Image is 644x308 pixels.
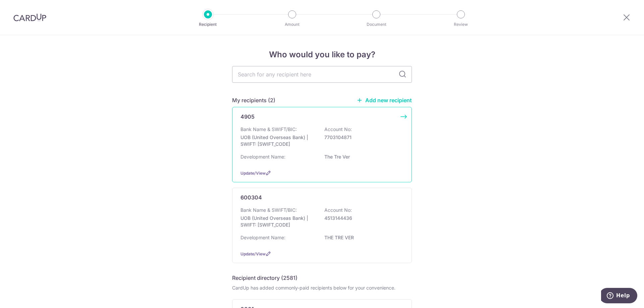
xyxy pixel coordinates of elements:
p: Document [352,21,401,28]
h5: My recipients (2) [232,96,275,104]
div: CardUp has added commonly-paid recipients below for your convenience. [232,285,412,291]
p: Account No: [324,207,352,213]
p: Review [436,21,486,28]
p: 600304 [240,193,262,201]
p: Recipient [183,21,233,28]
p: Account No: [324,126,352,133]
a: Add new recipient [357,97,412,104]
h4: Who would you like to pay? [232,49,412,61]
a: Update/View [240,171,266,176]
p: Development Name: [240,234,285,241]
p: 4513144436 [324,215,399,222]
p: UOB (United Overseas Bank) | SWIFT: [SWIFT_CODE] [240,215,316,228]
p: Development Name: [240,153,285,160]
a: Update/View [240,251,266,256]
p: Bank Name & SWIFT/BIC: [240,126,297,133]
h5: Recipient directory (2581) [232,274,298,282]
p: 4905 [240,113,255,121]
img: CardUp [13,13,46,21]
p: UOB (United Overseas Bank) | SWIFT: [SWIFT_CODE] [240,134,316,147]
p: The Tre Ver [324,153,399,160]
input: Search for any recipient here [232,66,412,83]
p: Bank Name & SWIFT/BIC: [240,207,297,213]
p: Amount [267,21,317,28]
p: THE TRE VER [324,234,399,241]
iframe: Opens a widget where you can find more information [601,288,637,305]
p: 7703104871 [324,134,399,141]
